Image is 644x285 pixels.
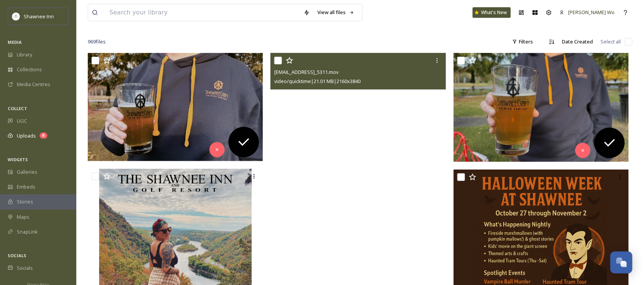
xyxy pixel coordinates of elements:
span: SOCIALS [8,253,26,258]
span: Stories [17,198,33,205]
span: Collections [17,66,42,73]
div: 6 [40,133,47,139]
img: ext_1759958235.909461_madelynae@gmail.com-IMG_5318.jpeg [88,53,263,161]
div: Filters [509,34,537,49]
span: Galleries [17,168,37,176]
a: View all files [314,5,358,20]
img: shawnee-300x300.jpg [12,13,20,20]
a: [PERSON_NAME] Wo [556,5,619,20]
span: Maps [17,213,29,221]
span: Library [17,51,32,58]
span: COLLECT [8,106,27,111]
a: What's New [473,7,511,18]
div: Date Created [559,34,597,49]
span: video/quicktime | 21.01 MB | 2160 x 3840 [274,78,361,85]
span: Uploads [17,132,36,139]
button: Open Chat [610,251,633,274]
span: UGC [17,117,27,125]
img: ext_1759957755.138962_madelynae@gmail.com-IMG_5320.jpeg [454,53,629,162]
span: Select all [601,38,621,45]
span: MEDIA [8,39,22,45]
span: [EMAIL_ADDRESS]_5311.mov [274,69,338,75]
span: WIDGETS [8,157,28,162]
span: Embeds [17,183,35,191]
span: Shawnee Inn [24,13,54,20]
span: [PERSON_NAME] Wo [568,9,615,16]
input: Search your library [106,4,300,21]
span: Socials [17,264,33,272]
span: 969 file s [88,38,106,45]
span: Media Centres [17,81,50,88]
span: SnapLink [17,228,38,235]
